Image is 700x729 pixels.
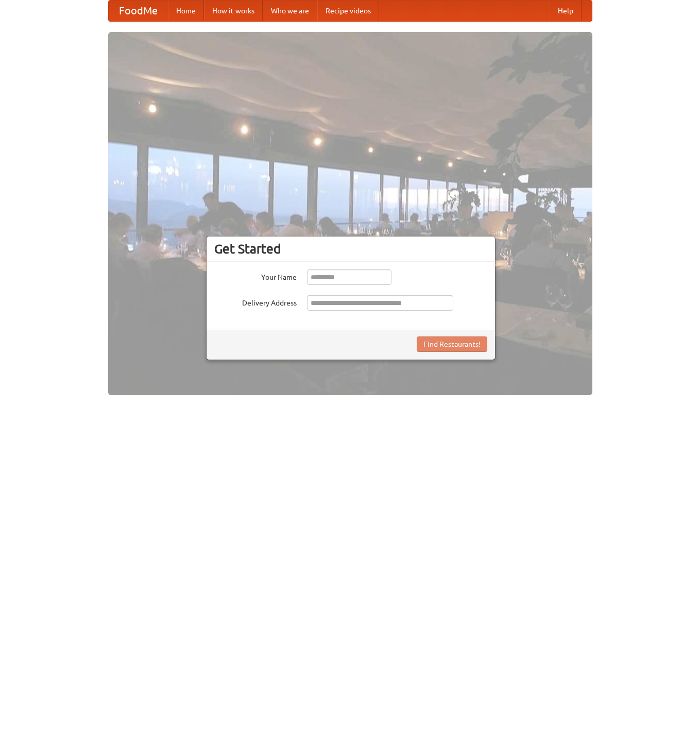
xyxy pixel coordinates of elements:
[550,1,582,21] a: Help
[109,1,168,21] a: FoodMe
[417,336,487,352] button: Find Restaurants!
[214,241,487,257] h3: Get Started
[168,1,204,21] a: Home
[317,1,379,21] a: Recipe videos
[263,1,317,21] a: Who we are
[204,1,263,21] a: How it works
[214,295,297,308] label: Delivery Address
[214,269,297,282] label: Your Name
